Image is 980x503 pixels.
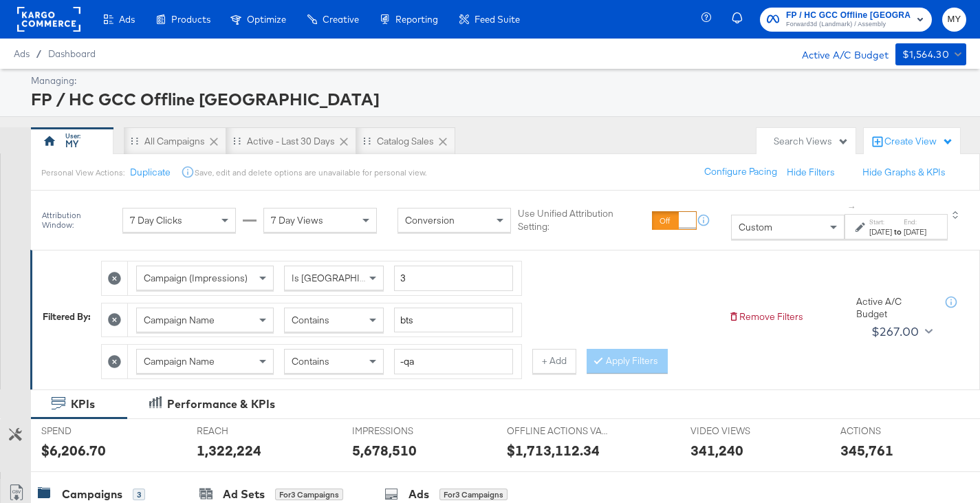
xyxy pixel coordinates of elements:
span: REACH [197,425,300,438]
span: Ads [119,14,135,25]
div: $6,206.70 [41,440,106,460]
span: OFFLINE ACTIONS VALUE [507,425,610,438]
div: Personal View Actions: [41,167,124,178]
button: MY [942,8,966,32]
span: Products [171,14,210,25]
span: Campaign Name [144,314,215,326]
div: Campaigns [62,486,122,502]
div: for 3 Campaigns [439,489,508,501]
span: IMPRESSIONS [352,425,455,438]
div: Create View [884,135,953,149]
div: Managing: [31,74,963,87]
span: Campaign Name [144,355,215,367]
div: Drag to reorder tab [363,137,371,145]
span: Reporting [395,14,438,25]
span: Campaign (Impressions) [144,272,248,284]
input: Enter a search term [394,308,513,333]
div: Performance & KPIs [167,396,275,412]
button: Duplicate [130,166,171,179]
span: ↑ [846,205,859,210]
div: 5,678,510 [352,440,417,460]
label: Start: [869,217,892,226]
div: $1,713,112.34 [507,440,600,460]
button: + Add [532,349,576,374]
div: Drag to reorder tab [131,137,138,145]
label: Use Unified Attribution Setting: [518,208,647,233]
span: Contains [292,355,329,367]
strong: to [892,226,904,237]
div: Active A/C Budget [787,43,889,64]
div: 3 [133,489,145,501]
button: Hide Graphs & KPIs [862,166,946,179]
div: Filtered By: [43,310,91,323]
div: [DATE] [869,226,892,237]
div: 1,322,224 [197,440,261,460]
div: Ad Sets [223,486,265,502]
button: $1,564.30 [895,43,966,65]
div: Save, edit and delete options are unavailable for personal view. [195,167,426,178]
div: FP / HC GCC Offline [GEOGRAPHIC_DATA] [31,87,963,111]
span: Is [GEOGRAPHIC_DATA] [292,272,397,284]
button: FP / HC GCC Offline [GEOGRAPHIC_DATA]Forward3d (Landmark) / Assembly [760,8,932,32]
div: Ads [409,486,429,502]
span: Ads [14,48,30,59]
div: Search Views [774,135,849,148]
span: Feed Suite [475,14,520,25]
button: Remove Filters [728,310,803,323]
button: Hide Filters [787,166,835,179]
div: KPIs [71,396,95,412]
div: $1,564.30 [902,46,950,63]
div: All Campaigns [144,135,205,148]
span: / [30,48,48,59]
span: ACTIONS [840,425,944,438]
span: Optimize [247,14,286,25]
input: Enter a number [394,266,513,291]
div: MY [65,138,78,151]
div: 341,240 [690,440,743,460]
div: [DATE] [904,226,926,237]
span: SPEND [41,425,144,438]
span: Contains [292,314,329,326]
span: Conversion [405,214,455,226]
label: End: [904,217,926,226]
span: Custom [739,221,772,233]
button: Configure Pacing [695,160,787,184]
span: FP / HC GCC Offline [GEOGRAPHIC_DATA] [786,8,911,23]
span: 7 Day Views [271,214,323,226]
span: 7 Day Clicks [130,214,182,226]
input: Enter a search term [394,349,513,374]
div: $267.00 [871,321,919,342]
div: Active - Last 30 Days [247,135,335,148]
div: 345,761 [840,440,893,460]
a: Dashboard [48,48,96,59]
div: Attribution Window: [41,211,116,230]
div: Catalog Sales [377,135,434,148]
span: Forward3d (Landmark) / Assembly [786,19,911,30]
div: Active A/C Budget [856,295,932,321]
span: VIDEO VIEWS [690,425,794,438]
span: Creative [323,14,359,25]
button: $267.00 [866,321,935,343]
div: for 3 Campaigns [275,489,343,501]
span: MY [948,12,961,28]
div: Drag to reorder tab [233,137,241,145]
